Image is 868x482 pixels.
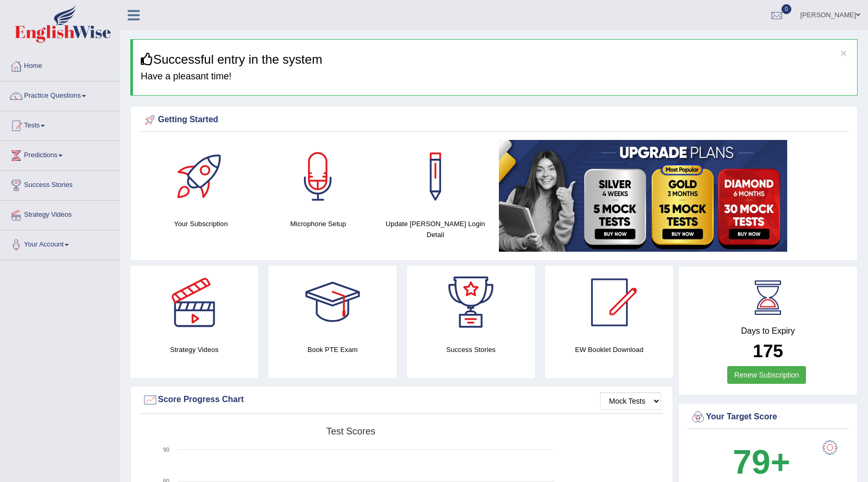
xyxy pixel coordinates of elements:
img: small5.jpg [499,140,787,252]
a: Home [1,52,119,78]
h4: Have a pleasant time! [141,72,849,82]
b: 175 [753,340,783,361]
a: Practice Questions [1,81,119,108]
h4: EW Booklet Download [545,344,673,355]
tspan: Test scores [326,426,375,437]
div: Your Target Score [690,409,846,425]
h4: Update [PERSON_NAME] Login Detail [382,218,489,240]
a: Your Account [1,230,119,256]
div: Score Progress Chart [142,392,661,408]
text: 90 [163,446,169,453]
h4: Strategy Videos [130,344,258,355]
a: Success Stories [1,171,119,197]
b: 79+ [733,443,790,481]
h4: Days to Expiry [690,326,846,336]
h4: Success Stories [407,344,535,355]
a: Tests [1,111,119,137]
div: Getting Started [142,112,846,128]
h4: Microphone Setup [265,218,372,229]
button: × [840,48,847,58]
a: Renew Subscription [727,366,806,384]
h4: Your Subscription [148,218,254,229]
h3: Successful entry in the system [141,53,849,66]
h4: Book PTE Exam [268,344,396,355]
span: 0 [781,4,792,14]
a: Strategy Videos [1,201,119,227]
a: Predictions [1,141,119,167]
